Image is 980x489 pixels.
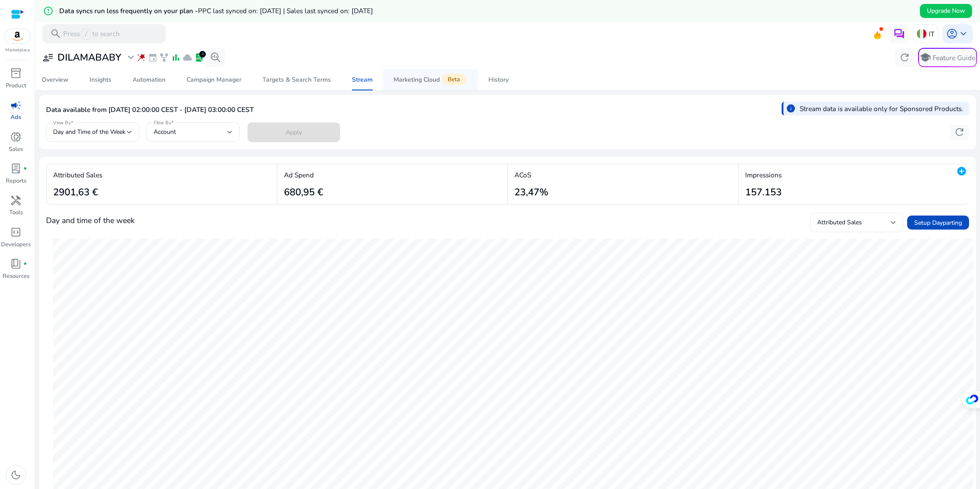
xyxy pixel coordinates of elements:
[198,6,373,15] span: PPC last synced on: [DATE] | Sales last synced on: [DATE]
[53,187,102,198] h3: 2901,63 €
[136,53,146,62] span: wand_stars
[25,14,43,21] div: v 4.0.25
[11,113,21,122] p: Ads
[800,104,963,114] p: Stream data is available only for Sponsored Products.
[4,29,31,43] img: amazon.svg
[36,51,43,58] img: tab_domain_overview_orange.svg
[10,68,22,79] span: inventory_2
[42,77,68,83] div: Overview
[514,170,549,180] p: ACoS
[907,216,969,230] button: Setup Dayparting
[514,187,549,198] h3: 23,47%
[817,218,862,227] span: Attributed Sales
[918,48,977,67] button: schoolFeature Guide
[23,167,27,171] span: fiber_manual_record
[954,126,965,138] span: refresh
[43,6,54,16] mat-icon: error_outline
[187,77,241,83] div: Campaign Manager
[133,77,165,83] div: Automation
[53,170,102,180] p: Attributed Sales
[895,48,914,67] button: refresh
[50,28,61,40] span: search
[10,163,22,174] span: lab_profile
[10,195,22,206] span: handyman
[46,105,254,115] p: Data available from [DATE] 02:00:00 CEST - [DATE] 03:00:00 CEST
[10,258,22,270] span: book_4
[6,82,26,90] p: Product
[210,52,221,63] span: search_insights
[9,145,23,154] p: Sales
[10,100,22,111] span: campaign
[46,216,135,225] h4: Day and time of the week
[125,52,136,63] span: expand_more
[899,52,910,63] span: refresh
[262,77,331,83] div: Targets & Search Terms
[199,51,206,58] div: 2
[9,209,23,217] p: Tools
[917,29,926,39] img: it.svg
[745,170,782,180] p: Impressions
[14,14,21,21] img: logo_orange.svg
[98,52,146,58] div: Keyword (traffico)
[194,53,204,62] span: lab_profile
[919,52,931,63] span: school
[148,53,158,62] span: event
[171,53,181,62] span: bar_chart
[394,76,467,84] div: Marketing Cloud
[956,166,967,176] mat-icon: add_circle
[154,128,176,136] span: Account
[488,77,509,83] div: History
[53,128,126,136] span: Day and Time of the Week
[154,120,171,126] mat-label: Filter By
[950,125,969,140] button: refresh
[284,187,323,198] h3: 680,95 €
[10,131,22,143] span: donut_small
[920,4,972,18] button: Upgrade Now
[933,53,975,63] p: Feature Guide
[14,23,21,30] img: website_grey.svg
[3,272,29,281] p: Resources
[1,241,31,249] p: Developers
[23,23,126,30] div: [PERSON_NAME]: [DOMAIN_NAME]
[5,47,30,54] p: Marketplace
[46,52,67,58] div: Dominio
[159,53,169,62] span: family_history
[90,77,111,83] div: Insights
[59,7,373,15] h5: Data syncs run less frequently on your plan -
[914,218,962,227] span: Setup Dayparting
[53,120,71,126] mat-label: View By
[42,52,54,63] span: user_attributes
[82,29,90,40] span: /
[786,104,796,113] span: info
[10,469,22,481] span: dark_mode
[57,52,121,63] h3: DILAMABABY
[88,51,95,58] img: tab_keywords_by_traffic_grey.svg
[284,170,323,180] p: Ad Spend
[23,262,27,266] span: fiber_manual_record
[63,29,120,40] p: Press to search
[929,26,934,42] p: IT
[745,187,782,198] h3: 157.153
[206,48,225,67] button: search_insights
[958,28,969,40] span: keyboard_arrow_down
[927,6,965,15] span: Upgrade Now
[6,177,26,186] p: Reports
[946,28,958,40] span: account_circle
[10,227,22,238] span: code_blocks
[352,77,373,83] div: Stream
[442,74,466,86] span: Beta
[183,53,192,62] span: cloud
